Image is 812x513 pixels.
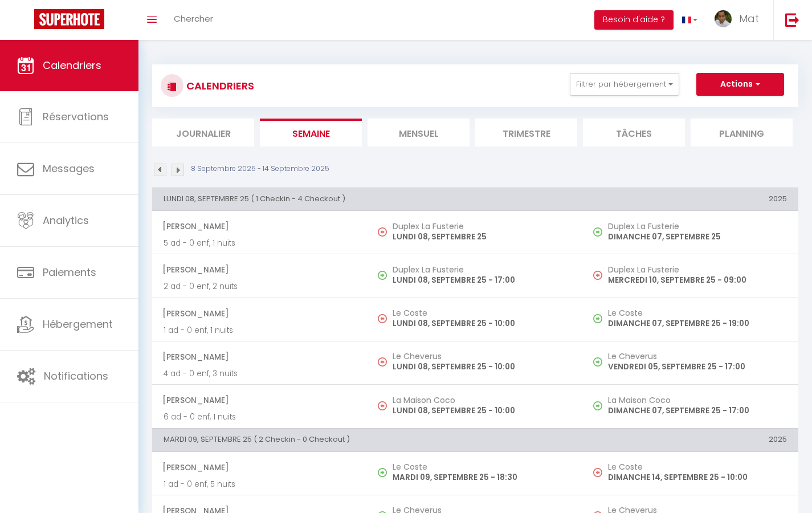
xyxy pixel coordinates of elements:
[393,274,572,286] p: LUNDI 08, SEPTEMBRE 25 - 17:00
[162,346,356,368] span: [PERSON_NAME]
[593,314,602,323] img: NO IMAGE
[44,369,108,383] span: Notifications
[152,429,583,451] th: MARDI 09, SEPTEMBRE 25 ( 2 Checkin - 0 Checkout )
[691,119,793,146] li: Planning
[164,237,356,249] p: 5 ad - 0 enf, 1 nuits
[594,10,674,30] button: Besoin d'aide ?
[162,457,356,478] span: [PERSON_NAME]
[608,352,787,361] h5: Le Cheverus
[43,58,101,72] span: Calendriers
[164,478,356,490] p: 1 ad - 0 enf, 5 nuits
[393,396,572,405] h5: La Maison Coco
[715,10,732,27] img: ...
[378,314,387,323] img: NO IMAGE
[608,361,787,373] p: VENDREDI 05, SEPTEMBRE 25 - 17:00
[368,119,470,146] li: Mensuel
[608,308,787,317] h5: Le Coste
[9,5,43,39] button: Ouvrir le widget de chat LiveChat
[378,357,387,367] img: NO IMAGE
[593,401,602,410] img: NO IMAGE
[164,411,356,423] p: 6 ad - 0 enf, 1 nuits
[164,324,356,336] p: 1 ad - 0 enf, 1 nuits
[593,357,602,367] img: NO IMAGE
[191,164,329,174] p: 8 Septembre 2025 - 14 Septembre 2025
[608,317,787,329] p: DIMANCHE 07, SEPTEMBRE 25 - 19:00
[393,462,572,471] h5: Le Coste
[608,222,787,231] h5: Duplex La Fusterie
[583,119,685,146] li: Tâches
[162,303,356,324] span: [PERSON_NAME]
[608,462,787,471] h5: Le Coste
[608,396,787,405] h5: La Maison Coco
[785,13,799,27] img: logout
[393,308,572,317] h5: Le Coste
[34,9,104,29] img: Super Booking
[608,231,787,243] p: DIMANCHE 07, SEPTEMBRE 25
[162,389,356,411] span: [PERSON_NAME]
[593,271,602,280] img: NO IMAGE
[393,317,572,329] p: LUNDI 08, SEPTEMBRE 25 - 10:00
[608,405,787,417] p: DIMANCHE 07, SEPTEMBRE 25 - 17:00
[583,188,798,210] th: 2025
[152,188,583,210] th: LUNDI 08, SEPTEMBRE 25 ( 1 Checkin - 4 Checkout )
[393,231,572,243] p: LUNDI 08, SEPTEMBRE 25
[608,265,787,274] h5: Duplex La Fusterie
[393,352,572,361] h5: Le Cheverus
[260,119,362,146] li: Semaine
[378,227,387,237] img: NO IMAGE
[583,429,798,451] th: 2025
[593,468,602,477] img: NO IMAGE
[164,368,356,380] p: 4 ad - 0 enf, 3 nuits
[608,274,787,286] p: MERCREDI 10, SEPTEMBRE 25 - 09:00
[183,73,254,99] h3: CALENDRIERS
[570,73,679,96] button: Filtrer par hébergement
[43,109,109,124] span: Réservations
[162,215,356,237] span: [PERSON_NAME]
[152,119,254,146] li: Journalier
[43,317,113,331] span: Hébergement
[593,227,602,237] img: NO IMAGE
[393,405,572,417] p: LUNDI 08, SEPTEMBRE 25 - 10:00
[162,259,356,280] span: [PERSON_NAME]
[696,73,784,96] button: Actions
[608,471,787,483] p: DIMANCHE 14, SEPTEMBRE 25 - 10:00
[393,265,572,274] h5: Duplex La Fusterie
[393,222,572,231] h5: Duplex La Fusterie
[43,161,95,176] span: Messages
[174,13,213,25] span: Chercher
[43,213,89,227] span: Analytics
[739,11,759,26] span: Mat
[378,401,387,410] img: NO IMAGE
[393,471,572,483] p: MARDI 09, SEPTEMBRE 25 - 18:30
[164,280,356,292] p: 2 ad - 0 enf, 2 nuits
[43,265,96,279] span: Paiements
[393,361,572,373] p: LUNDI 08, SEPTEMBRE 25 - 10:00
[475,119,577,146] li: Trimestre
